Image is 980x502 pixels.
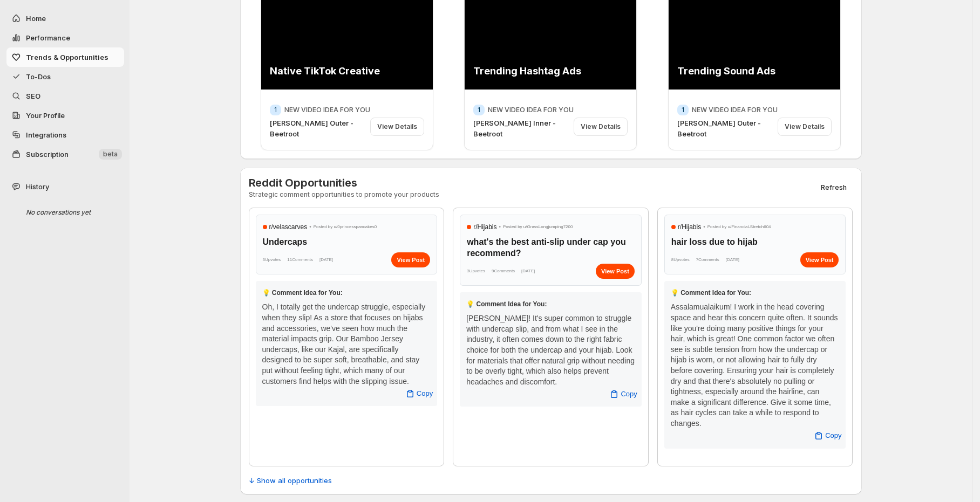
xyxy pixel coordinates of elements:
[821,183,847,192] span: Refresh
[26,14,46,23] span: Home
[703,222,705,232] span: •
[696,255,719,265] span: 7 Comments
[263,237,431,248] h3: Undercaps
[314,222,377,232] span: Posted by u/ 0princesspancakes0
[466,313,635,387] div: [PERSON_NAME]! It's super common to struggle with undercap slip, and from what I see in the indus...
[499,222,501,232] span: •
[26,53,108,61] span: Trends & Opportunities
[249,190,439,199] p: Strategic comment opportunities to promote your products
[726,255,739,265] span: [DATE]
[671,302,840,429] div: Assalamualaikum! I work in the head covering space and hear this concern quite often. It sounds l...
[6,145,124,164] button: Subscription
[6,67,124,86] button: To-Dos
[270,118,366,139] p: [PERSON_NAME] Outer - Beetroot
[26,111,65,120] span: Your Profile
[26,181,49,192] span: History
[26,92,40,100] span: SEO
[26,150,69,159] span: Subscription
[778,118,832,136] div: View Details
[249,475,332,486] span: ↓ Show all opportunities
[309,222,311,232] span: •
[6,28,124,47] button: Performance
[488,106,574,114] p: NEW VIDEO IDEA FOR YOU
[521,266,535,277] span: [DATE]
[262,289,343,297] span: 💡 Comment Idea for You:
[103,150,118,159] span: beta
[596,264,635,279] a: View Post
[6,106,124,125] a: Your Profile
[671,237,839,248] h3: hair loss due to hijab
[467,237,635,259] h3: what's the best anti-slip under cap you recommend?
[814,180,853,195] button: Refresh
[284,106,370,114] p: NEW VIDEO IDEA FOR YOU
[270,64,386,78] div: Native TikTok Creative
[262,302,431,387] div: Oh, I totally get the undercap struggle, especially when they slip! As a store that focuses on hi...
[602,386,643,403] button: Copy
[274,106,277,114] span: 1
[473,118,569,139] p: [PERSON_NAME] Inner - Beetroot
[6,9,124,28] button: Home
[574,118,628,136] div: View Details
[671,255,690,265] span: 8 Upvotes
[17,203,120,222] div: No conversations yet
[503,222,573,232] span: Posted by u/ GrassLongjumping7200
[678,222,701,232] span: r/ Hijabis
[398,385,439,402] button: Copy
[319,255,333,265] span: [DATE]
[707,222,771,232] span: Posted by u/ Financial-Stretch604
[478,106,480,114] span: 1
[269,222,308,232] span: r/ velascarves
[492,266,515,277] span: 9 Comments
[26,130,66,139] span: Integrations
[682,106,684,114] span: 1
[6,86,124,106] a: SEO
[677,64,794,78] div: Trending Sound Ads
[473,64,590,78] div: Trending Hashtag Ads
[6,125,124,145] a: Integrations
[287,255,313,265] span: 11 Comments
[825,430,841,441] span: Copy
[249,176,439,189] h3: Reddit Opportunities
[621,389,637,400] span: Copy
[391,252,430,267] a: View Post
[692,106,778,114] p: NEW VIDEO IDEA FOR YOU
[6,47,124,67] button: Trends & Opportunities
[242,472,338,489] button: ↓ Show all opportunities
[473,222,496,232] span: r/ Hijabis
[467,266,485,277] span: 3 Upvotes
[466,300,547,308] span: 💡 Comment Idea for You:
[263,255,281,265] span: 3 Upvotes
[26,33,70,42] span: Performance
[800,252,839,267] a: View Post
[26,72,51,81] span: To-Dos
[807,427,848,444] button: Copy
[677,118,773,139] p: [PERSON_NAME] Outer - Beetroot
[417,388,433,399] span: Copy
[671,289,751,297] span: 💡 Comment Idea for You:
[370,118,424,136] div: View Details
